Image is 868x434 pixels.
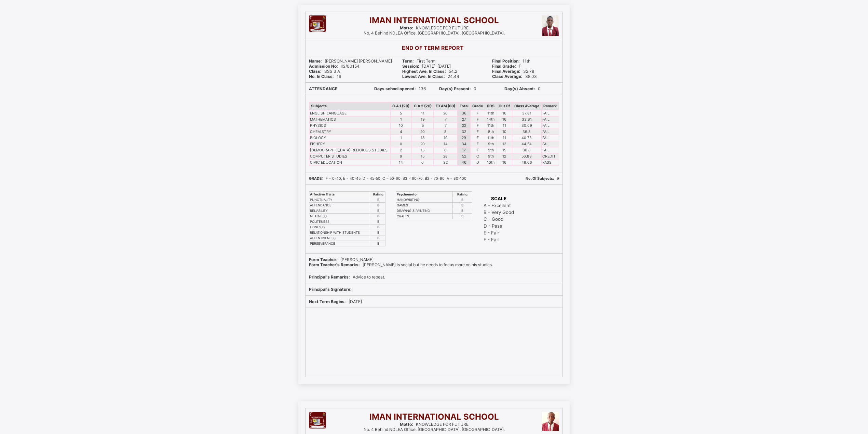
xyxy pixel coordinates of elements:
[309,192,371,197] th: Affective Traits
[411,123,434,129] td: 5
[512,141,541,147] td: 44.54
[470,160,485,166] td: D
[309,257,374,262] span: [PERSON_NAME]
[458,135,471,141] td: 29
[309,86,337,91] b: ATTENDANCE
[453,197,472,203] td: B
[396,214,453,219] td: CRAFTS
[309,287,352,292] b: Principal's Signature:
[396,192,453,197] th: Psychomotor
[434,147,458,153] td: 0
[369,412,499,422] span: IMAN INTERNATIONAL SCHOOL
[541,153,559,160] td: CREDIT
[512,147,541,153] td: 30.8
[483,195,514,202] th: SCALE
[470,117,485,123] td: F
[371,241,385,246] td: B
[390,123,411,129] td: 10
[309,235,371,241] td: ATTENTIVENESS
[390,102,411,110] th: C.A 1 (20)
[512,135,541,141] td: 40.73
[497,110,512,117] td: 16
[458,102,471,110] th: Total
[309,110,391,117] td: ENGLISH LANGUAGE
[497,129,512,135] td: 10
[309,74,334,79] b: No. In Class:
[483,216,514,222] td: C - Good
[309,58,392,64] span: [PERSON_NAME] [PERSON_NAME]
[439,86,476,91] span: 0
[309,197,371,203] td: PUNCTUALITY
[309,123,391,129] td: PHYSICS
[364,30,505,36] span: No. 4 Behind NDLEA Office, [GEOGRAPHIC_DATA], [GEOGRAPHIC_DATA].
[458,160,471,166] td: 46
[485,147,497,153] td: 9th
[400,422,413,427] b: Motto:
[400,25,469,30] span: KNOWLEDGE FOR FUTURE
[470,153,485,160] td: C
[483,230,514,236] td: E - Fair
[497,135,512,141] td: 11
[512,110,541,117] td: 37.81
[390,160,411,166] td: 14
[470,141,485,147] td: F
[458,129,471,135] td: 32
[411,110,434,117] td: 11
[541,135,559,141] td: FAIL
[470,110,485,117] td: F
[526,176,554,181] b: No. Of Subjects:
[497,102,512,110] th: Out Of
[309,74,341,79] span: 16
[396,208,453,214] td: DRAWING & PAINTING
[485,135,497,141] td: 11th
[400,422,469,427] span: KNOWLEDGE FOR FUTURE
[374,86,416,91] b: Days school opened:
[458,110,471,117] td: 36
[390,117,411,123] td: 1
[309,257,338,262] b: Form Teacher:
[371,214,385,219] td: B
[411,147,434,153] td: 15
[371,235,385,241] td: B
[512,153,541,160] td: 56.83
[483,209,514,215] td: B - Very Good
[541,123,559,129] td: FAIL
[411,141,434,147] td: 20
[485,160,497,166] td: 10th
[309,153,391,160] td: COMPUTER STUDIES
[485,123,497,129] td: 11th
[512,102,541,110] th: Class Average
[402,69,457,74] span: 54.2
[512,160,541,166] td: 48.06
[439,86,471,91] b: Day(s) Present:
[309,64,338,69] b: Admission No:
[434,135,458,141] td: 10
[470,123,485,129] td: F
[390,129,411,135] td: 4
[504,86,541,91] span: 0
[434,117,458,123] td: 7
[483,223,514,229] td: D - Pass
[483,202,514,208] td: A - Excellent
[309,274,385,280] span: Advice to repeat.
[434,141,458,147] td: 14
[390,110,411,117] td: 5
[485,129,497,135] td: 8th
[402,69,446,74] b: Highest Ave. In Class:
[309,214,371,219] td: NEATNESS
[453,214,472,219] td: B
[541,117,559,123] td: FAIL
[541,129,559,135] td: FAIL
[492,64,521,69] span: F
[309,241,371,246] td: PERSEVERANCE
[396,203,453,208] td: GAMES
[458,153,471,160] td: 52
[512,129,541,135] td: 36.8
[470,102,485,110] th: Grade
[458,123,471,129] td: 22
[309,58,322,64] b: Name:
[369,15,499,25] span: IMAN INTERNATIONAL SCHOOL
[434,153,458,160] td: 28
[411,153,434,160] td: 15
[411,117,434,123] td: 19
